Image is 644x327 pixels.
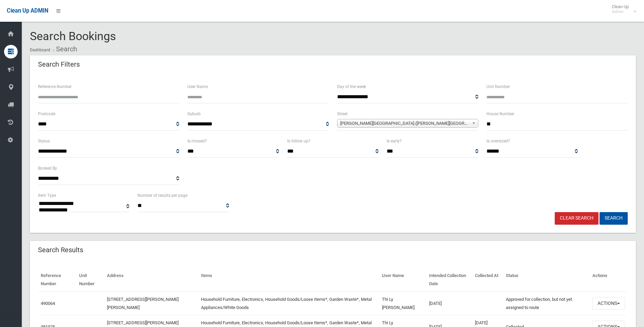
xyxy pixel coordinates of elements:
th: Status [503,268,590,292]
label: Suburb [187,110,201,118]
th: Reference Number [38,268,76,292]
button: Actions [592,297,625,310]
span: Clean Up [608,4,636,14]
td: Approved for collection, but not yet assigned to route [503,292,590,315]
label: Is missed? [187,137,207,145]
td: Household Furniture, Electronics, Household Goods/Loose Items*, Garden Waste*, Metal Appliances/W... [198,292,379,315]
label: Status [38,137,50,145]
span: Search Bookings [30,29,116,43]
th: Address [104,268,198,292]
li: Search [51,43,77,55]
label: Item Type [38,192,56,199]
label: Postcode [38,110,55,118]
label: Street [337,110,348,118]
a: Clear Search [555,212,599,225]
label: Number of results per page [137,192,187,199]
header: Search Filters [30,58,88,71]
td: [DATE] [426,292,472,315]
header: Search Results [30,243,91,257]
a: [STREET_ADDRESS][PERSON_NAME][PERSON_NAME] [107,297,179,310]
label: House Number [486,110,514,118]
label: Reference Number [38,83,72,90]
th: Unit Number [76,268,104,292]
th: Intended Collection Date [426,268,472,292]
label: Booked By [38,165,57,172]
th: Actions [590,268,628,292]
a: 490064 [41,301,55,306]
td: Thi Ly [PERSON_NAME] [379,292,426,315]
th: Items [198,268,379,292]
label: Is early? [387,137,402,145]
label: Is follow up? [287,137,310,145]
th: Collected At [472,268,503,292]
span: Clean Up ADMIN [7,7,48,14]
small: Admin [612,9,629,14]
button: Search [600,212,628,225]
th: User Name [379,268,426,292]
label: User Name [187,83,208,90]
span: [PERSON_NAME][GEOGRAPHIC_DATA] ([PERSON_NAME][GEOGRAPHIC_DATA]) [340,119,469,127]
label: Is oversized? [486,137,510,145]
label: Day of the week [337,83,366,90]
label: Unit Number [486,83,510,90]
a: Dashboard [30,48,50,52]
